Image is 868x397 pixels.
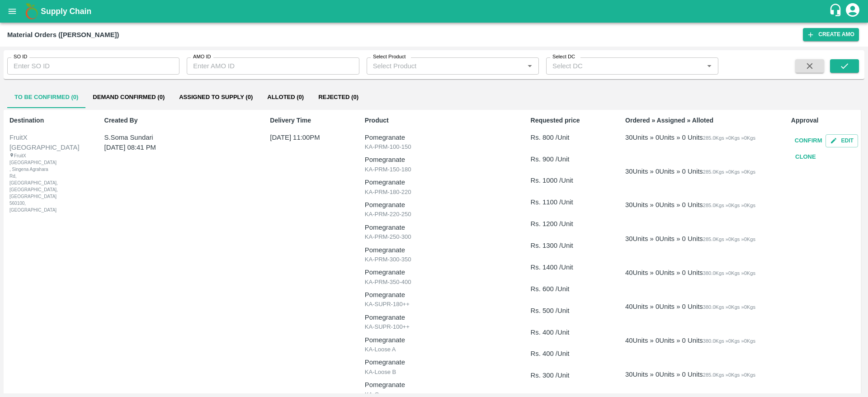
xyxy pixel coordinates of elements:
[270,116,337,125] p: Delivery Time
[365,165,503,174] p: KA-PRM-150-180
[104,132,232,142] p: S.Soma Sundari
[791,116,859,125] p: Approval
[14,53,27,61] label: SO ID
[365,116,503,125] p: Product
[9,116,77,125] p: Destination
[552,53,575,61] label: Select DC
[365,210,503,219] p: KA-PRM-220-250
[829,3,844,19] div: customer-support
[365,255,503,264] p: KA-PRM-300-350
[531,327,598,337] p: Rs. 400 /Unit
[2,1,23,22] button: open drawer
[365,267,503,277] p: Pomegranate
[531,154,598,164] p: Rs. 900 /Unit
[9,132,75,153] div: FruitX [GEOGRAPHIC_DATA]
[41,7,91,16] b: Supply Chain
[791,149,820,165] button: Clone
[365,132,503,142] p: Pomegranate
[365,357,503,367] p: Pomegranate
[7,86,85,108] button: To Be Confirmed (0)
[531,262,598,272] p: Rs. 1400 /Unit
[531,175,598,185] p: Rs. 1000 /Unit
[365,322,503,331] p: KA-SUPR-100++
[7,29,119,41] div: Material Orders ([PERSON_NAME])
[531,370,598,380] p: Rs. 300 /Unit
[791,133,826,149] button: Confirm
[41,5,829,18] a: Supply Chain
[365,188,503,197] p: KA-PRM-180-220
[365,155,503,165] p: Pomegranate
[531,132,598,142] p: Rs. 800 /Unit
[365,232,503,241] p: KA-PRM-250-300
[625,116,764,125] p: Ordered » Assigned » Alloted
[703,236,755,242] span: 285.0 Kgs » 0 Kgs » 0 Kgs
[625,336,703,345] div: 40 Units » 0 Units » 0 Units
[531,116,598,125] p: Requested price
[703,338,755,344] span: 380.0 Kgs » 0 Kgs » 0 Kgs
[531,219,598,229] p: Rs. 1200 /Unit
[365,290,503,300] p: Pomegranate
[625,132,703,142] div: 30 Units » 0 Units » 0 Units
[844,2,861,21] div: account of current user
[703,169,755,175] span: 285.0 Kgs » 0 Kgs » 0 Kgs
[365,312,503,322] p: Pomegranate
[187,57,359,75] input: Enter AMO ID
[365,278,503,287] p: KA-PRM-350-400
[104,142,232,152] p: [DATE] 08:41 PM
[549,60,689,72] input: Select DC
[365,142,503,151] p: KA-PRM-100-150
[365,222,503,232] p: Pomegranate
[85,86,172,108] button: Demand Confirmed (0)
[703,135,755,141] span: 285.0 Kgs » 0 Kgs » 0 Kgs
[365,368,503,377] p: KA-Loose B
[803,28,859,41] button: Create AMO
[369,60,521,72] input: Select Product
[703,203,755,208] span: 285.0 Kgs » 0 Kgs » 0 Kgs
[172,86,260,108] button: Assigned to Supply (0)
[365,335,503,345] p: Pomegranate
[104,116,243,125] p: Created By
[625,302,703,312] div: 40 Units » 0 Units » 0 Units
[625,268,703,278] div: 40 Units » 0 Units » 0 Units
[703,372,755,378] span: 285.0 Kgs » 0 Kgs » 0 Kgs
[531,241,598,250] p: Rs. 1300 /Unit
[524,60,536,72] button: Open
[260,86,311,108] button: Alloted (0)
[365,245,503,255] p: Pomegranate
[531,284,598,294] p: Rs. 600 /Unit
[826,134,858,147] button: Edit
[373,53,406,61] label: Select Product
[625,166,703,176] div: 30 Units » 0 Units » 0 Units
[9,152,49,213] div: FruitX [GEOGRAPHIC_DATA] , Singena Agrahara Rd, [GEOGRAPHIC_DATA], [GEOGRAPHIC_DATA], [GEOGRAPHIC...
[23,2,41,20] img: logo
[625,200,703,210] div: 30 Units » 0 Units » 0 Units
[531,197,598,207] p: Rs. 1100 /Unit
[703,270,755,276] span: 380.0 Kgs » 0 Kgs » 0 Kgs
[531,306,598,316] p: Rs. 500 /Unit
[531,349,598,359] p: Rs. 400 /Unit
[703,304,755,310] span: 380.0 Kgs » 0 Kgs » 0 Kgs
[311,86,366,108] button: Rejected (0)
[703,60,715,72] button: Open
[193,53,211,61] label: AMO ID
[365,177,503,187] p: Pomegranate
[365,380,503,390] p: Pomegranate
[270,132,326,142] p: [DATE] 11:00PM
[7,57,179,75] input: Enter SO ID
[625,234,703,244] div: 30 Units » 0 Units » 0 Units
[365,345,503,354] p: KA-Loose A
[365,300,503,309] p: KA-SUPR-180++
[365,200,503,210] p: Pomegranate
[625,369,703,379] div: 30 Units » 0 Units » 0 Units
